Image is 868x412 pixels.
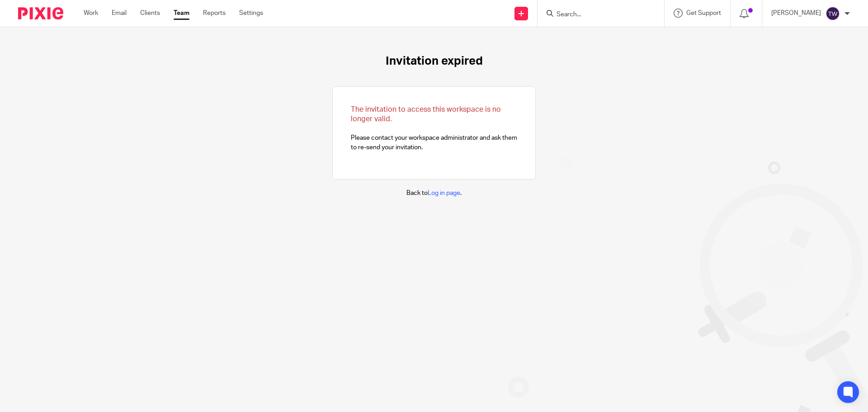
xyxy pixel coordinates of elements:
span: The invitation to access this workspace is no longer valid. [351,106,501,123]
img: svg%3E [826,6,840,21]
a: Email [112,9,127,18]
p: Back to . [406,189,462,198]
p: Please contact your workspace administrator and ask them to re-send your invitation. [351,105,517,152]
img: Pixie [18,7,63,19]
p: [PERSON_NAME] [771,9,821,18]
a: Settings [239,9,263,18]
a: Work [84,9,98,18]
a: Reports [203,9,226,18]
a: Team [174,9,189,18]
h1: Invitation expired [386,54,483,68]
input: Search [556,11,637,19]
a: Log in page [428,190,460,196]
a: Clients [140,9,160,18]
span: Get Support [686,10,721,16]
